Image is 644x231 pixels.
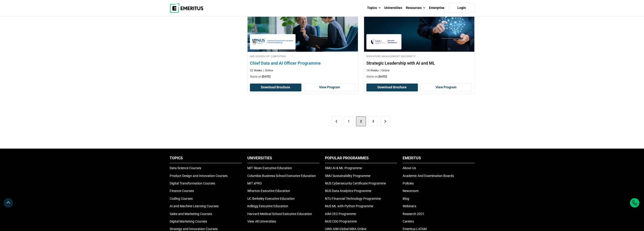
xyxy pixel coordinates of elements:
[403,212,424,216] a: Research 2021
[449,3,475,13] a: Login
[325,174,370,178] a: SMU Sustainability Programme
[403,197,409,200] a: Blog
[242,2,363,54] img: Chief Data and AI Officer Programme | Online Leadership Course
[247,189,290,193] a: Wharton Executive Education
[250,83,302,91] button: Download Brochure
[366,60,472,66] h4: Strategic Leadership with AI and ML
[366,54,472,58] h4: Singapore Management University
[247,212,312,216] a: Harvard Medical School Executive Education
[403,189,419,193] a: Newsroom
[403,174,454,178] a: Academic And Examination Boards
[170,197,193,200] a: Coding Courses
[248,5,358,81] a: Leadership Course by NUS School of Computing - September 30, 2025 NUS School of Computing NUS Sch...
[344,116,354,126] a: 1
[325,181,386,185] a: NUS Cybersecurity Certificate Programme
[247,197,295,200] a: UC Berkeley Executive Education
[332,116,341,126] a: <
[403,204,416,208] a: Webinars
[403,166,416,170] a: About Us
[325,212,356,216] a: AIM CEO Programme
[379,75,387,78] span: [DATE]
[247,219,276,223] a: View All Universities
[170,227,218,231] a: Strategy and Innovation Courses
[304,83,356,91] a: View Program
[364,5,474,81] a: Leadership Course by Singapore Management University - September 30, 2025 Singapore Management Un...
[250,54,356,58] h4: NUS School of Computing
[364,5,474,52] img: Strategic Leadership with AI and ML | Online Leadership Course
[325,227,366,231] a: UWA AIM Global MBA Online
[170,212,212,216] a: Sales and Marketing Courses
[247,166,292,170] a: MIT Sloan Executive Education
[250,75,356,79] p: Starts on:
[369,36,399,47] img: Singapore Management University
[247,174,316,178] a: Columbia Business School Executive Education
[368,116,378,126] a: 3
[403,219,414,223] a: Careers
[380,69,389,73] p: Online
[325,197,381,200] a: NTU Financial Technology Programme
[170,174,228,178] a: Product Design and Innovation Courses
[403,227,427,231] a: Emeritus LATAM
[380,116,390,126] a: >
[325,166,362,170] a: SMU AI & ML Programme
[170,219,207,223] a: Digital Marketing Courses
[366,83,418,91] button: Download Brochure
[247,181,262,185] a: MIT xPRO
[356,116,366,126] span: 2
[252,36,293,47] img: NUS School of Computing
[420,83,472,91] a: View Program
[263,69,273,73] p: Online
[250,69,262,73] p: 32 Weeks
[170,204,219,208] a: AI and Machine Learning Courses
[170,189,194,193] a: Finance Courses
[366,75,472,79] p: Starts on:
[366,69,379,73] p: 14 Weeks
[325,204,373,208] a: NUS ML with Python Programme
[325,189,371,193] a: NUS Data Analytics Programme
[250,60,356,66] h4: Chief Data and AI Officer Programme
[262,75,270,78] span: [DATE]
[247,204,288,208] a: Kellogg Executive Education
[403,181,414,185] a: Policies
[170,181,215,185] a: Digital Transformation Courses
[325,219,357,223] a: NUS CDO Programme
[170,166,201,170] a: Data Science Courses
